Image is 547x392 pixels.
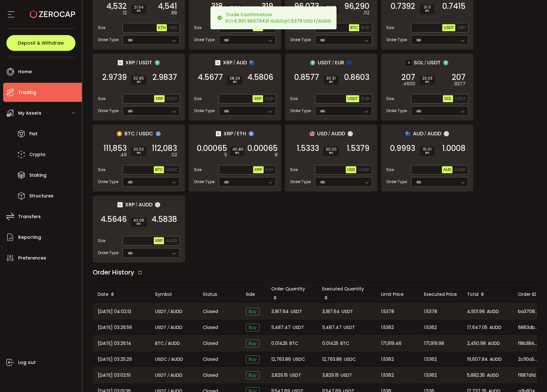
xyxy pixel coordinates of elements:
[328,131,330,137] em: /
[155,239,163,243] span: XRP
[246,371,259,379] span: Buy
[118,60,123,65] img: xrp_portfolio.png
[122,10,127,16] em: .12
[348,131,353,136] img: zuPXiwguUFiBOIQyqLOiXsnnNitlx7q4LCwEbLHADjIpTka+Lip0HH8D0VTrd02z+wEAAAAASUVORK5CYII=
[18,233,41,242] span: Reporting
[322,308,340,315] span: 3,187.64
[443,95,453,102] button: SOL
[322,324,342,331] span: 11,487.47
[290,37,311,43] span: Order Type
[249,60,254,65] img: aud_portfolio.svg
[29,129,38,139] span: Fiat
[290,372,301,379] span: USDT
[381,356,394,363] span: 1.5362
[386,37,407,43] span: Order Type
[317,285,376,303] div: Executed Quantity
[198,291,241,298] div: Status
[29,150,46,159] span: Crypto
[29,191,53,201] span: Structures
[344,3,369,10] span: 96,290
[156,131,161,136] img: usdc_portfolio.svg
[376,291,419,298] div: Limit Price
[211,3,223,10] span: 318
[443,167,451,172] span: AUD
[133,76,144,80] span: 32.95
[422,76,432,80] span: 23.03
[117,202,123,207] img: xrp_portfolio.png
[390,145,415,152] span: 0.9993
[168,340,180,347] span: AUDD
[424,372,437,379] span: 1.5362
[309,131,315,136] img: usd_portfolio.svg
[271,324,291,331] span: 11,487.47
[203,340,218,347] span: Closed
[29,171,46,180] span: Staking
[125,59,135,67] span: XRP
[423,9,432,13] i: BPS
[150,291,198,298] div: Symbol
[139,130,153,138] span: USDC
[467,356,488,363] span: 19,607.84
[246,339,259,347] span: Buy
[98,167,105,173] span: Size
[166,239,177,243] span: AUDD
[18,253,46,263] span: Preferences
[155,356,167,363] span: USDC
[467,372,485,379] span: 5,882.35
[452,74,465,81] span: 207
[168,356,170,363] em: /
[170,324,182,331] span: AUDD
[133,222,144,226] i: BPS
[246,324,259,331] span: Buy
[203,324,218,331] span: Closed
[271,356,291,363] span: 12,763.86
[98,96,105,102] span: Size
[331,130,345,138] span: AUDD
[134,9,144,13] i: BPS
[233,60,235,66] em: /
[386,25,394,31] span: Size
[471,323,547,392] iframe: Chat Widget
[467,340,486,347] span: 2,450.98
[424,340,444,347] span: 171,919.98
[346,95,359,102] button: USDT
[203,356,218,363] span: Closed
[467,308,485,315] span: 4,901.96
[241,291,266,298] div: Side
[456,24,467,31] button: GBP
[133,80,144,84] i: BPS
[194,179,215,185] span: Order Type
[136,202,138,208] em: /
[166,167,177,172] span: USDC
[225,11,272,18] b: Trade Confirmation
[224,130,233,138] span: XRP
[424,131,426,137] em: /
[167,372,169,379] em: /
[326,80,336,84] i: BPS
[155,308,167,315] span: USDT
[518,308,538,315] span: ba370819-a272-45c8-8b39-cb824baa23fe
[155,340,164,347] span: BTC
[234,131,236,137] em: /
[275,152,278,158] em: 8
[317,130,327,138] span: USD
[424,60,426,66] em: /
[261,3,273,10] span: 319
[247,74,273,81] span: 4.5806
[194,25,202,31] span: Size
[326,76,336,80] span: 30.31
[360,95,371,102] button: EUR
[357,166,371,173] button: AUDD
[136,60,138,66] em: /
[98,108,118,114] span: Order Type
[453,166,467,173] button: AUDD
[413,130,423,138] span: AUD
[290,167,298,173] span: Size
[155,324,167,331] span: USDT
[332,60,334,66] em: /
[232,147,242,151] span: 45.80
[194,96,202,102] span: Size
[133,151,144,155] i: BPS
[98,356,132,363] span: [DATE] 03:25:29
